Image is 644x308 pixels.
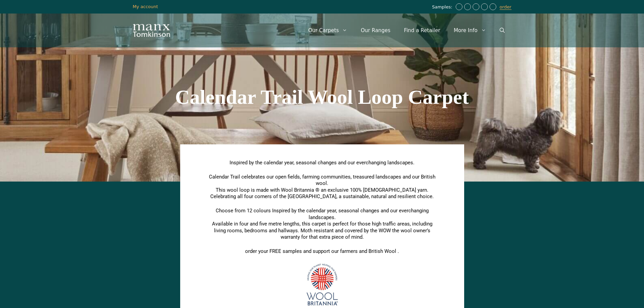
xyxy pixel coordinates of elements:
[206,174,439,200] p: Calendar Trail celebrates our open fields, farming communities, treasured landscapes and our Brit...
[133,87,511,107] h1: Calendar Trail Wool Loop Carpet
[302,20,511,41] nav: Primary
[206,208,439,241] p: Choose from 12 colours Inspired by the calendar year, seasonal changes and our everchanging lands...
[397,20,447,41] a: Find a Retailer
[500,4,511,10] a: order
[432,4,454,10] span: Samples:
[354,20,397,41] a: Our Ranges
[206,160,439,166] p: Inspired by the calendar year, seasonal changes and our everchanging landscapes.
[447,20,493,41] a: More Info
[206,248,439,255] p: order your FREE samples and support our farmers and British Wool .
[302,20,354,41] a: Our Carpets
[133,24,170,37] img: Manx Tomkinson
[493,20,511,41] a: Open Search Bar
[133,4,158,9] a: My account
